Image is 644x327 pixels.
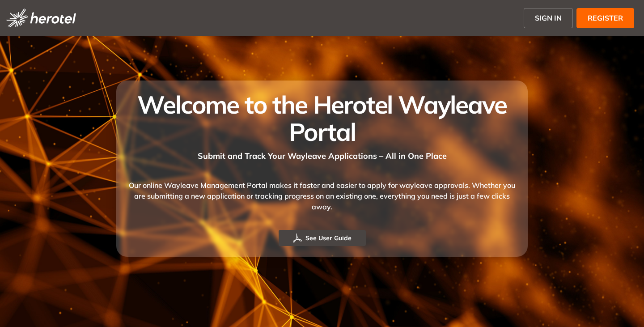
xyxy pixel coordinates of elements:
div: Submit and Track Your Wayleave Applications – All in One Place [127,145,517,162]
span: Welcome to the Herotel Wayleave Portal [137,89,506,147]
span: See User Guide [305,233,352,243]
div: Our online Wayleave Management Portal makes it faster and easier to apply for wayleave approvals.... [127,162,517,230]
span: REGISTER [588,13,623,23]
button: REGISTER [576,8,634,28]
img: logo [6,8,76,27]
button: See User Guide [279,230,366,246]
button: SIGN IN [524,8,573,28]
span: SIGN IN [535,13,562,23]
